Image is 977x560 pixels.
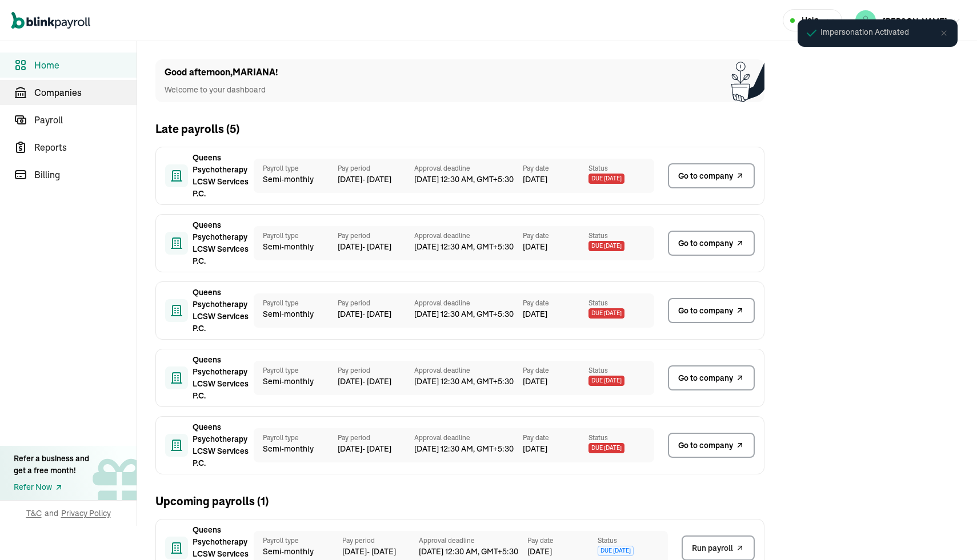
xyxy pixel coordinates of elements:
[668,365,755,390] a: Go to company
[731,59,764,102] img: Plant illustration
[14,481,89,493] a: Refer Now
[414,433,523,443] span: Approval deadline
[523,365,588,376] span: Pay date
[34,168,137,182] span: Billing
[523,174,547,186] span: [DATE]
[851,8,966,33] button: [PERSON_NAME]
[668,231,755,256] a: Go to company
[263,443,329,455] span: Semi-monthly
[26,507,42,519] span: T&C
[193,152,250,200] span: Queens Psychotherapy LCSW Services P.C.
[588,376,624,386] span: Due [DATE]
[338,443,414,455] span: [DATE] - [DATE]
[263,546,333,558] span: Semi-monthly
[338,433,414,443] span: Pay period
[61,507,111,519] span: Privacy Policy
[678,440,733,452] span: Go to company
[668,163,755,188] a: Go to company
[263,163,329,174] span: Payroll type
[263,241,329,253] span: Semi-monthly
[263,535,333,546] span: Payroll type
[598,535,668,546] span: Status
[527,546,552,558] span: [DATE]
[263,376,329,388] span: Semi-monthly
[588,298,654,308] span: Status
[588,443,624,453] span: Due [DATE]
[523,308,547,320] span: [DATE]
[338,365,414,376] span: Pay period
[263,298,329,308] span: Payroll type
[193,421,250,469] span: Queens Psychotherapy LCSW Services P.C.
[263,433,329,443] span: Payroll type
[263,174,329,186] span: Semi-monthly
[338,376,414,388] span: [DATE] - [DATE]
[155,120,239,138] h2: Late payrolls ( 5 )
[338,163,414,174] span: Pay period
[414,365,523,376] span: Approval deadline
[527,535,598,546] span: Pay date
[263,308,329,320] span: Semi-monthly
[523,298,588,308] span: Pay date
[678,372,733,384] span: Go to company
[588,241,624,251] span: Due [DATE]
[523,433,588,443] span: Pay date
[414,174,523,186] span: [DATE] 12:30 AM, GMT+5:30
[414,308,523,320] span: [DATE] 12:30 AM, GMT+5:30
[678,305,733,317] span: Go to company
[414,443,523,455] span: [DATE] 12:30 AM, GMT+5:30
[34,113,137,127] span: Payroll
[920,505,977,560] iframe: Chat Widget
[668,298,755,323] a: Go to company
[165,66,278,79] h1: Good afternoon , MARIANA !
[523,163,588,174] span: Pay date
[34,58,137,72] span: Home
[588,433,654,443] span: Status
[588,308,624,319] span: Due [DATE]
[588,163,654,174] span: Status
[678,237,733,249] span: Go to company
[414,231,523,241] span: Approval deadline
[523,443,547,455] span: [DATE]
[692,542,733,554] span: Run payroll
[342,546,419,558] span: [DATE] - [DATE]
[523,241,547,253] span: [DATE]
[419,535,527,546] span: Approval deadline
[45,507,58,519] span: and
[783,9,842,31] button: Help
[34,86,137,99] span: Companies
[588,174,624,184] span: Due [DATE]
[414,163,523,174] span: Approval deadline
[588,231,654,241] span: Status
[338,298,414,308] span: Pay period
[263,365,329,376] span: Payroll type
[193,219,250,267] span: Queens Psychotherapy LCSW Services P.C.
[820,26,909,38] span: Impersonation Activated
[14,453,89,477] div: Refer a business and get a free month!
[414,241,523,253] span: [DATE] 12:30 AM, GMT+5:30
[419,546,527,558] span: [DATE] 12:30 AM, GMT+5:30
[193,287,250,335] span: Queens Psychotherapy LCSW Services P.C.
[523,231,588,241] span: Pay date
[338,241,414,253] span: [DATE] - [DATE]
[523,376,547,388] span: [DATE]
[342,535,419,546] span: Pay period
[34,140,137,154] span: Reports
[338,231,414,241] span: Pay period
[414,376,523,388] span: [DATE] 12:30 AM, GMT+5:30
[414,298,523,308] span: Approval deadline
[11,4,90,37] nav: Global
[155,493,269,510] h2: Upcoming payrolls ( 1 )
[678,170,733,182] span: Go to company
[193,354,250,402] span: Queens Psychotherapy LCSW Services P.C.
[598,546,634,556] span: Due [DATE]
[263,231,329,241] span: Payroll type
[668,433,755,458] a: Go to company
[165,84,278,96] p: Welcome to your dashboard
[588,365,654,376] span: Status
[338,308,414,320] span: [DATE] - [DATE]
[338,174,414,186] span: [DATE] - [DATE]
